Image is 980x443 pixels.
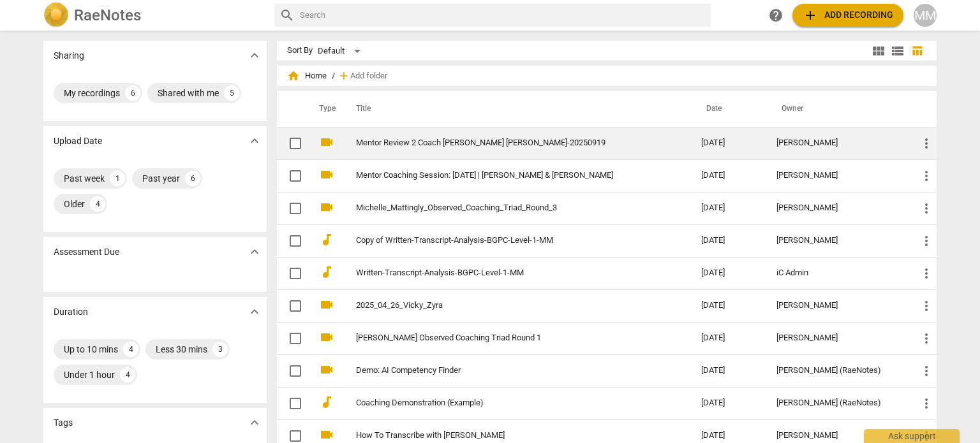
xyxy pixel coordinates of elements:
[356,398,655,408] a: Coaching Demonstration (Example)
[776,236,898,245] div: [PERSON_NAME]
[764,4,787,27] a: Help
[350,71,387,81] span: Add folder
[919,363,934,379] span: more_vert
[356,236,655,245] a: Copy of Written-Transcript-Analysis-BGPC-Level-1-MM
[247,48,262,63] span: expand_more
[158,87,219,99] div: Shared with me
[919,396,934,411] span: more_vert
[776,366,898,375] div: [PERSON_NAME] (RaeNotes)
[247,133,262,149] span: expand_more
[142,172,180,185] div: Past year
[54,134,102,148] p: Upload Date
[125,85,140,101] div: 6
[245,242,264,261] button: Show more
[245,413,264,432] button: Show more
[919,201,934,216] span: more_vert
[356,203,655,213] a: Michelle_Mattingly_Observed_Coaching_Triad_Round_3
[64,343,118,356] div: Up to 10 mins
[871,43,886,59] span: view_module
[319,232,334,247] span: audiotrack
[776,171,898,180] div: [PERSON_NAME]
[319,395,334,410] span: audiotrack
[185,171,200,186] div: 6
[919,331,934,346] span: more_vert
[64,87,120,99] div: My recordings
[54,416,73,430] p: Tags
[64,198,85,210] div: Older
[287,69,327,82] span: Home
[212,342,228,357] div: 3
[319,200,334,215] span: videocam
[776,203,898,213] div: [PERSON_NAME]
[245,46,264,65] button: Show more
[356,366,655,375] a: Demo: AI Competency Finder
[691,127,766,159] td: [DATE]
[919,266,934,281] span: more_vert
[247,415,262,430] span: expand_more
[319,427,334,442] span: videocam
[919,136,934,151] span: more_vert
[907,41,926,61] button: Table view
[691,192,766,224] td: [DATE]
[156,343,207,356] div: Less 30 mins
[691,224,766,257] td: [DATE]
[864,429,960,443] div: Ask support
[776,431,898,440] div: [PERSON_NAME]
[74,6,141,24] h2: RaeNotes
[54,49,84,62] p: Sharing
[691,159,766,192] td: [DATE]
[64,172,105,185] div: Past week
[919,233,934,249] span: more_vert
[356,431,655,440] a: How To Transcribe with [PERSON_NAME]
[911,45,923,57] span: table_chart
[64,368,115,381] div: Under 1 hour
[245,302,264,321] button: Show more
[888,41,907,61] button: List view
[245,131,264,150] button: Show more
[341,91,691,127] th: Title
[776,138,898,148] div: [PERSON_NAME]
[776,301,898,310] div: [PERSON_NAME]
[356,333,655,343] a: [PERSON_NAME] Observed Coaching Triad Round 1
[309,91,341,127] th: Type
[247,244,262,259] span: expand_more
[319,167,334,182] span: videocam
[319,362,334,377] span: videocam
[776,333,898,343] div: [PERSON_NAME]
[318,41,365,61] div: Default
[224,85,239,101] div: 5
[691,322,766,354] td: [DATE]
[890,43,905,59] span: view_list
[691,354,766,387] td: [DATE]
[279,8,295,23] span: search
[792,4,903,27] button: Upload
[332,71,335,81] span: /
[919,298,934,314] span: more_vert
[356,138,655,148] a: Mentor Review 2 Coach [PERSON_NAME] [PERSON_NAME]-20250919
[319,330,334,345] span: videocam
[803,8,818,23] span: add
[90,196,105,212] div: 4
[691,387,766,419] td: [DATE]
[803,8,893,23] span: Add recording
[356,301,655,310] a: 2025_04_26_Vicky_Zyra
[247,304,262,319] span: expand_more
[123,342,138,357] div: 4
[54,305,88,319] p: Duration
[768,8,783,23] span: help
[319,265,334,280] span: audiotrack
[120,367,135,382] div: 4
[356,171,655,180] a: Mentor Coaching Session: [DATE] | [PERSON_NAME] & [PERSON_NAME]
[914,4,937,27] button: MM
[691,257,766,289] td: [DATE]
[43,3,264,28] a: LogoRaeNotes
[766,91,909,127] th: Owner
[43,3,69,28] img: Logo
[319,297,334,312] span: videocam
[356,268,655,278] a: Written-Transcript-Analysis-BGPC-Level-1-MM
[54,245,119,259] p: Assessment Due
[776,398,898,408] div: [PERSON_NAME] (RaeNotes)
[869,41,888,61] button: Tile view
[338,69,350,82] span: add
